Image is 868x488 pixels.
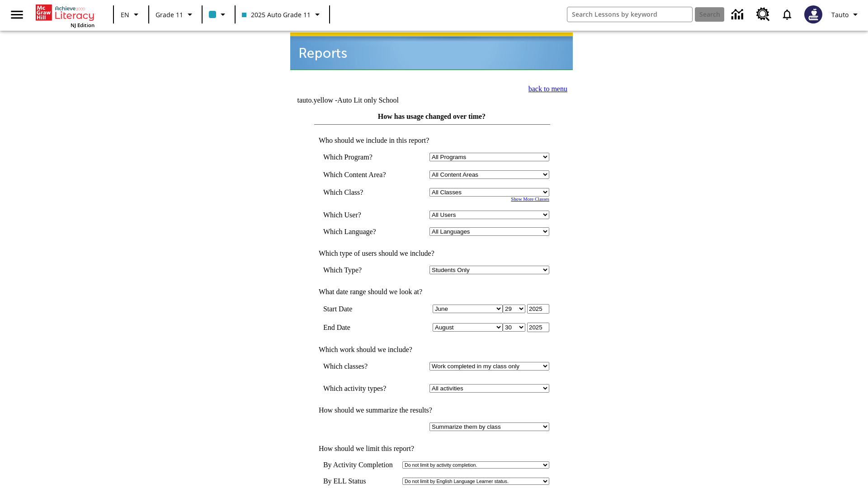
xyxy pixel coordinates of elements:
[36,3,94,28] div: Home
[242,10,311,19] span: 2025 Auto Grade 11
[121,10,129,19] span: EN
[314,249,549,258] td: Which type of users should we include?
[152,6,199,23] button: Grade: Grade 11, Select a grade
[378,113,486,120] a: How has usage changed over time?
[323,227,399,236] td: Which Language?
[323,211,399,219] td: Which User?
[297,96,463,104] td: tauto.yellow -
[323,477,401,485] td: By ELL Status
[775,3,799,26] a: Notifications
[337,96,399,104] nobr: Auto Lit only School
[831,10,849,19] span: Tauto
[71,22,94,28] span: NJ Edition
[323,384,399,393] td: Which activity types?
[314,406,549,414] td: How should we summarize the results?
[4,1,30,28] button: Open side menu
[323,153,399,161] td: Which Program?
[323,188,399,197] td: Which Class?
[117,6,146,23] button: Language: EN, Select a language
[314,445,549,453] td: How should we limit this report?
[828,6,864,23] button: Profile/Settings
[323,266,399,274] td: Which Type?
[156,10,183,19] span: Grade 11
[511,197,549,202] a: Show More Classes
[238,6,326,23] button: Class: 2025 Auto Grade 11, Select your class
[290,33,573,70] img: header
[314,346,549,354] td: Which work should we include?
[804,5,822,23] img: Avatar
[323,362,399,371] td: Which classes?
[751,2,775,27] a: Resource Center, Will open in new tab
[314,136,549,145] td: Who should we include in this report?
[323,461,401,469] td: By Activity Completion
[314,288,549,296] td: What date range should we look at?
[323,323,399,332] td: End Date
[323,304,399,314] td: Start Date
[528,85,567,93] a: back to menu
[205,6,232,23] button: Class color is light blue. Change class color
[567,7,692,22] input: search field
[726,2,751,27] a: Data Center
[799,3,828,26] button: Select a new avatar
[323,171,386,178] nobr: Which Content Area?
